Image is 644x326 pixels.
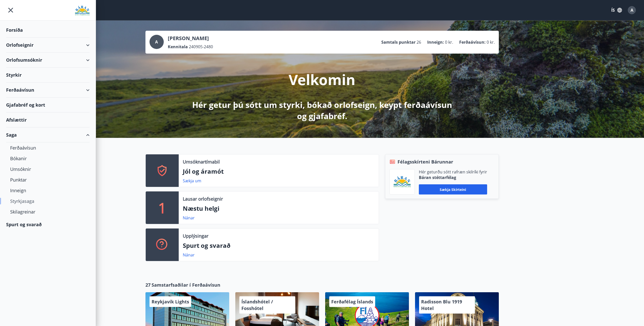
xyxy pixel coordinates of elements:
p: Inneign : [427,39,444,45]
div: Ferðaávísun [6,83,90,97]
span: 0 kr. [487,39,495,45]
div: Skilagreinar [10,206,86,217]
span: Reykjavík Lights [152,299,189,305]
div: Umsóknir [10,164,86,174]
button: menu [6,6,15,15]
div: Gjafabréf og kort [6,97,90,112]
div: Styrkir [6,68,90,83]
span: Íslandshótel / Fosshótel [241,299,273,311]
a: Sækja um [183,178,201,184]
div: Spurt og svarað [6,217,90,232]
p: Spurt og svarað [183,241,375,250]
div: Forsíða [6,23,90,38]
p: Hér geturðu sótt rafræn skilríki fyrir [419,169,487,175]
span: Samstarfsaðilar í Ferðaávísun [152,282,220,288]
p: 1 [158,198,166,217]
span: A [631,7,633,13]
div: Orlofsumsóknir [6,53,90,68]
span: A [155,39,158,45]
p: Lausar orlofseignir [183,195,223,202]
img: union_logo [75,6,90,16]
span: Radisson Blu 1919 Hotel [421,299,462,311]
div: Inneign [10,185,86,196]
p: Velkomin [289,70,355,89]
span: Félagsskírteni Bárunnar [398,158,453,165]
a: Nánar [183,215,195,221]
span: 240905-2480 [189,44,213,50]
span: 26 [417,39,421,45]
p: Ferðaávísun : [459,39,486,45]
div: Afslættir [6,112,90,127]
span: 27 [145,282,151,288]
p: Kennitala [168,44,188,50]
button: Sækja skírteini [419,184,487,194]
p: Upplýsingar [183,233,208,239]
a: Nánar [183,252,195,258]
div: Ferðaávísun [10,142,86,153]
div: Styrkjasaga [10,196,86,206]
p: Hér getur þú sótt um styrki, bókað orlofseign, keypt ferðaávísun og gjafabréf. [188,99,456,122]
span: 0 kr. [445,39,453,45]
div: Punktar [10,174,86,185]
p: Samtals punktar [381,39,416,45]
span: Ferðafélag Íslands [331,299,373,305]
p: [PERSON_NAME] [168,35,213,42]
p: Báran stéttarfélag [419,175,487,180]
button: ÍS [608,6,625,15]
p: Næstu helgi [183,204,375,213]
p: Jól og áramót [183,167,375,176]
div: Orlofseignir [6,38,90,53]
img: Bz2lGXKH3FXEIQKvoQ8VL0Fr0uCiWgfgA3I6fSs8.png [393,176,411,188]
button: A [626,4,638,16]
div: Saga [6,127,90,142]
div: Bókanir [10,153,86,164]
p: Umsóknartímabil [183,158,220,165]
